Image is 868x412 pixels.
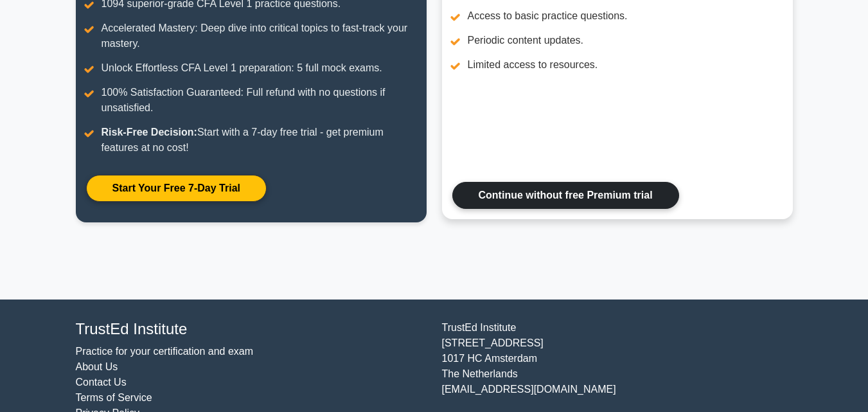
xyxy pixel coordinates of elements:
h4: TrustEd Institute [76,320,427,339]
a: Contact Us [76,377,127,388]
a: Start Your Free 7-Day Trial [86,175,267,202]
a: Continue without free Premium trial [452,182,679,209]
a: Practice for your certification and exam [76,346,254,357]
a: Terms of Service [76,392,152,403]
a: About Us [76,361,118,372]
